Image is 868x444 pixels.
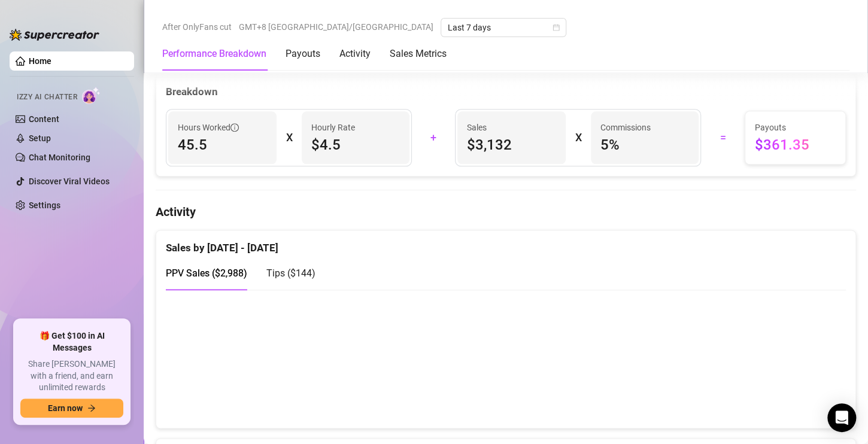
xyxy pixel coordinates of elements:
div: X [286,128,292,147]
span: Sales [467,121,556,134]
span: Tips ( $144 ) [266,267,315,279]
a: Settings [29,200,60,210]
button: Earn nowarrow-right [20,399,123,418]
span: Last 7 days [448,19,559,37]
a: Content [29,114,59,124]
div: = [708,128,737,147]
span: PPV Sales ( $2,988 ) [166,267,247,279]
div: Performance Breakdown [162,47,266,61]
div: Activity [339,47,371,61]
div: X [575,128,581,147]
span: Izzy AI Chatter [17,92,77,103]
span: info-circle [230,123,239,132]
div: + [419,128,448,147]
span: arrow-right [87,404,96,412]
span: 45.5 [178,135,267,154]
span: Share [PERSON_NAME] with a friend, and earn unlimited rewards [20,358,123,394]
div: Breakdown [166,84,846,100]
a: Home [29,56,51,66]
article: Hourly Rate [311,121,355,134]
a: Setup [29,133,51,143]
div: Sales Metrics [390,47,447,61]
span: 🎁 Get $100 in AI Messages [20,330,123,354]
span: Earn now [48,403,83,413]
span: After OnlyFans cut [162,18,232,36]
div: Open Intercom Messenger [827,403,856,432]
span: $4.5 [311,135,400,154]
img: AI Chatter [82,87,101,104]
span: Payouts [755,121,836,134]
span: Hours Worked [178,121,239,134]
div: Payouts [286,47,320,61]
article: Commissions [600,121,651,134]
span: calendar [553,24,560,31]
span: GMT+8 [GEOGRAPHIC_DATA]/[GEOGRAPHIC_DATA] [239,18,433,36]
h4: Activity [156,203,856,220]
span: $361.35 [755,135,836,154]
a: Discover Viral Videos [29,177,110,186]
span: $3,132 [467,135,556,154]
a: Chat Monitoring [29,153,90,162]
div: Sales by [DATE] - [DATE] [166,230,846,256]
span: 5 % [600,135,690,154]
img: logo-BBDzfeDw.svg [10,29,99,41]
